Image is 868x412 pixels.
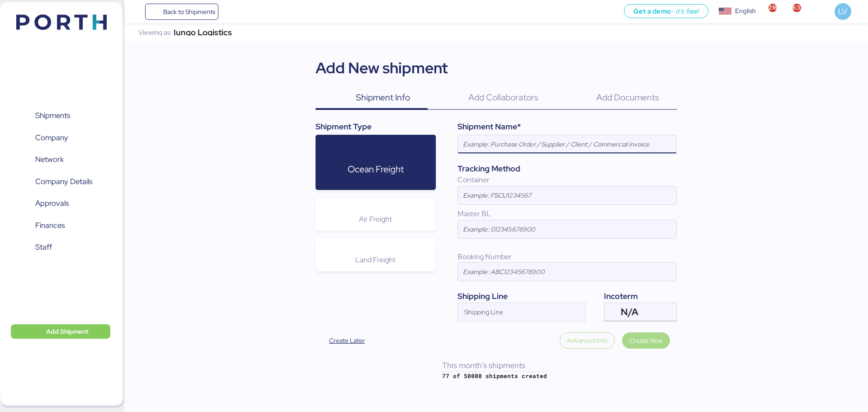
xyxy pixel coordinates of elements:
span: Booking Number [458,252,512,261]
input: Example: FSCU1234567 [458,186,676,204]
input: Example: Purchase Order / Supplier / Client / Commercial invoice [458,135,676,153]
span: Add Collaborators [468,91,538,103]
div: English [735,6,756,16]
span: Staff [35,241,52,254]
button: Create Later [316,332,379,350]
span: Company Details [35,175,92,188]
span: Add Shipment [46,326,89,337]
span: Company [35,131,68,144]
input: Example: 012345678900 [458,220,676,238]
span: Create Later [329,335,365,346]
button: Add Shipment [11,324,110,339]
div: Add New shipment [316,57,448,79]
span: Container [458,175,490,185]
span: N/A [621,308,638,316]
div: Incoterm [604,290,677,302]
span: Air Freight [359,214,392,224]
input: Example: ABC12345678900 [458,263,676,281]
span: Shipments [35,109,70,122]
div: Iungo Logistics [174,29,232,36]
div: Viewing as [138,29,170,36]
span: Master BL [458,209,491,218]
a: Network [6,149,111,170]
span: Shipment Info [356,91,410,103]
button: Create Now [622,332,670,349]
span: Network [35,153,64,166]
div: Shipment Type [316,121,436,133]
div: Shipping Line [458,290,585,302]
span: Create Now [629,335,663,346]
span: Advanced Info [567,335,608,346]
a: Finances [6,215,111,236]
input: Shipping Line [458,309,569,320]
div: Shipment Name* [458,121,677,133]
button: Advanced Info [560,332,615,349]
span: Land Freight [355,255,396,265]
a: Company [6,127,111,148]
span: Approvals [35,197,69,210]
a: Back to Shipments [145,4,219,20]
span: This month's shipments [442,360,525,370]
a: Staff [6,237,111,258]
span: Back to Shipments [163,6,215,17]
a: Shipments [6,105,111,126]
span: Finances [35,219,65,232]
a: Company Details [6,171,111,192]
span: LV [838,5,847,17]
div: 77 of 50000 shipments created [442,372,551,380]
button: Menu [130,4,145,19]
div: Tracking Method [458,163,677,175]
a: Approvals [6,193,111,214]
span: Add Documents [596,91,659,103]
span: Ocean Freight [348,163,404,175]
